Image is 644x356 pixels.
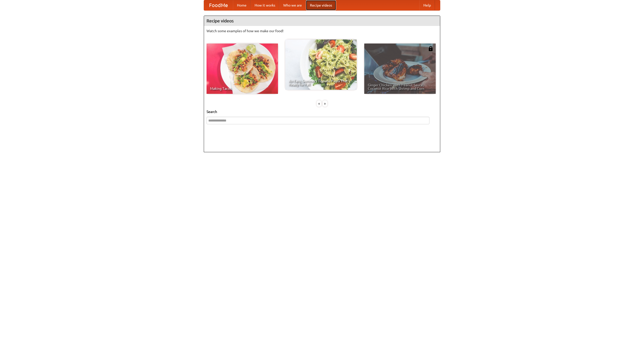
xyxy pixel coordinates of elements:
div: » [323,100,327,107]
a: Making Tacos [207,44,278,94]
img: 483408.png [428,46,433,51]
p: Watch some examples of how we make our food! [207,28,437,33]
h4: Recipe videos [204,16,440,26]
a: Recipe videos [306,0,336,10]
a: Help [419,0,435,10]
div: « [317,100,321,107]
a: FoodMe [204,0,233,10]
a: Who we are [279,0,306,10]
span: Making Tacos [210,87,274,90]
a: An Easy, Summery Tomato Pasta That's Ready for Fall [285,39,357,90]
span: An Easy, Summery Tomato Pasta That's Ready for Fall [289,79,353,86]
h5: Search [207,109,437,114]
a: Home [233,0,251,10]
a: How it works [251,0,279,10]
